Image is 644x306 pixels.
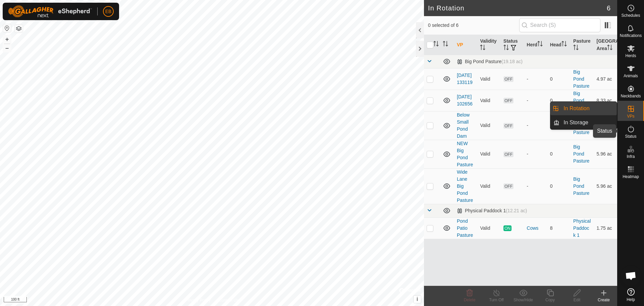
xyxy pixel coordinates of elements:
[594,68,617,90] td: 4.97 ac
[428,4,607,12] h2: In Rotation
[625,134,636,138] span: Status
[547,140,571,168] td: 0
[477,90,500,111] td: Valid
[457,169,473,203] a: Wide Lane Big Pond Pasture
[503,123,514,129] span: OFF
[506,208,527,213] span: (12.21 ac)
[627,155,635,159] span: Infra
[433,42,439,47] p-sorticon: Activate to sort
[3,24,11,32] button: Reset Map
[519,18,600,32] input: Search (S)
[547,35,571,55] th: Head
[627,298,635,302] span: Help
[510,297,537,303] div: Show/Hide
[623,175,639,179] span: Heatmap
[477,111,500,140] td: Valid
[454,35,477,55] th: VP
[503,76,514,82] span: OFF
[563,297,590,303] div: Edit
[627,114,634,118] span: VPs
[464,298,476,302] span: Delete
[503,46,509,51] p-sorticon: Activate to sort
[571,35,594,55] th: Pasture
[457,112,470,139] a: Below Small Pond Dam
[477,68,500,90] td: Valid
[547,111,571,140] td: 0
[618,286,644,304] a: Help
[550,102,617,115] li: In Rotation
[480,46,485,51] p-sorticon: Activate to sort
[547,217,571,239] td: 8
[537,297,563,303] div: Copy
[477,140,500,168] td: Valid
[477,35,500,55] th: Validity
[594,90,617,111] td: 8.33 ac
[501,59,523,64] span: (19.18 ac)
[550,116,617,129] li: In Storage
[3,44,11,52] button: –
[573,69,589,89] a: Big Pond Pasture
[483,297,510,303] div: Turn Off
[457,73,473,85] a: [DATE] 133119
[594,217,617,239] td: 1.75 ac
[477,217,500,239] td: Valid
[8,5,92,17] img: Gallagher Logo
[607,3,610,13] span: 6
[477,168,500,204] td: Valid
[219,297,238,303] a: Contact Us
[625,54,636,58] span: Herds
[457,218,473,238] a: Pond Patio Pasture
[563,119,588,127] span: In Storage
[547,90,571,111] td: 0
[503,183,514,189] span: OFF
[594,35,617,55] th: [GEOGRAPHIC_DATA] Area
[621,13,640,17] span: Schedules
[503,98,514,103] span: OFF
[527,122,544,129] div: -
[620,34,642,38] span: Notifications
[414,296,421,303] button: i
[457,94,473,106] a: [DATE] 102656
[590,297,617,303] div: Create
[573,91,589,110] a: Big Pond Pasture
[573,176,589,196] a: Big Pond Pasture
[561,42,567,47] p-sorticon: Activate to sort
[185,297,211,303] a: Privacy Policy
[428,22,519,29] span: 0 selected of 6
[457,141,473,167] a: NEW Big Pond Pasture
[559,102,617,115] a: In Rotation
[537,42,543,47] p-sorticon: Activate to sort
[624,74,638,78] span: Animals
[573,144,589,164] a: Big Pond Pasture
[563,104,589,113] span: In Rotation
[594,168,617,204] td: 5.96 ac
[527,97,544,104] div: -
[527,76,544,83] div: -
[527,225,544,232] div: Cows
[524,35,547,55] th: Herd
[105,8,112,15] span: EB
[457,208,527,214] div: Physical Paddock 1
[573,218,591,238] a: Physical Paddock 1
[573,46,579,51] p-sorticon: Activate to sort
[457,59,523,64] div: Big Pond Pasture
[527,150,544,158] div: -
[559,116,617,129] a: In Storage
[621,266,641,286] div: Open chat
[547,68,571,90] td: 0
[443,42,448,47] p-sorticon: Activate to sort
[15,25,23,33] button: Map Layers
[527,183,544,190] div: -
[594,140,617,168] td: 5.96 ac
[503,225,512,231] span: ON
[607,46,612,51] p-sorticon: Activate to sort
[547,168,571,204] td: 0
[503,151,514,157] span: OFF
[417,296,418,302] span: i
[621,94,641,98] span: Neckbands
[501,35,524,55] th: Status
[3,35,11,43] button: +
